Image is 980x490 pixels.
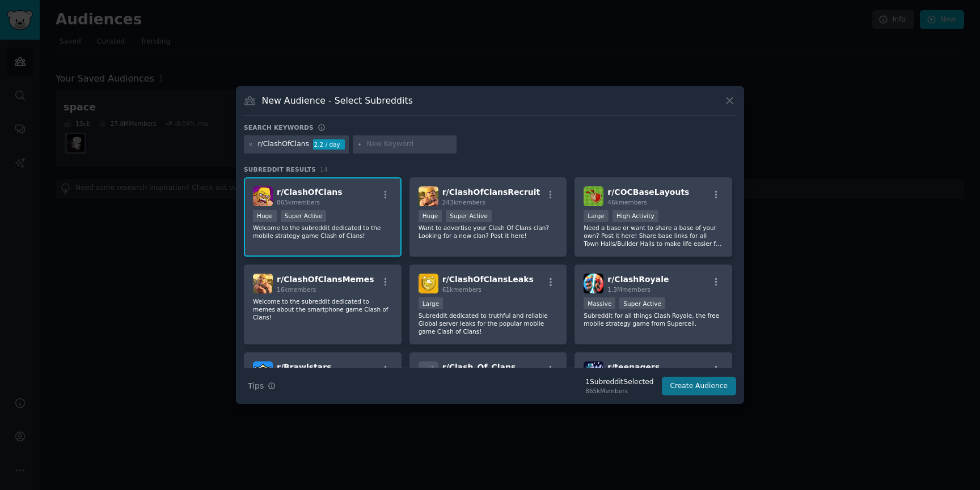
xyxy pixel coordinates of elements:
div: Super Active [446,210,492,222]
div: r/ClashOfClans [258,139,309,150]
div: Super Active [619,297,665,309]
span: 243k members [442,199,485,206]
span: r/ ClashOfClansRecruit [442,188,540,197]
p: Subreddit for all things Clash Royale, the free mobile strategy game from Supercell. [584,312,723,327]
p: Welcome to the subreddit dedicated to memes about the smartphone game Clash of Clans! [253,297,392,321]
div: 1 Subreddit Selected [585,377,653,387]
span: 46k members [607,199,647,206]
img: ClashRoyale [584,274,603,293]
span: 16k members [277,286,316,293]
span: Subreddit Results [244,165,316,173]
span: r/ ClashOfClans [277,188,343,197]
span: 14 [320,166,328,173]
span: r/ COCBaseLayouts [607,188,689,197]
p: Welcome to the subreddit dedicated to the mobile strategy game Clash of Clans! [253,224,392,240]
img: ClashOfClansRecruit [419,186,438,206]
p: Need a base or want to share a base of your own? Post it here! Share base links for all Town Hall... [584,224,723,248]
h3: New Audience - Select Subreddits [262,95,413,106]
img: ClashOfClansMemes [253,274,273,293]
div: Super Active [281,210,327,222]
div: 865k Members [585,387,653,395]
img: Brawlstars [253,361,273,381]
button: Create Audience [662,377,737,396]
span: r/ teenagers [607,363,660,372]
p: Subreddit dedicated to truthful and reliable Global server leaks for the popular mobile game Clas... [419,312,558,335]
span: r/ Brawlstars [277,363,332,372]
div: Large [584,210,609,222]
div: Large [419,297,443,309]
span: Tips [248,380,264,392]
div: Massive [584,297,615,309]
span: r/ ClashOfClansLeaks [442,275,534,284]
input: New Keyword [366,139,453,150]
h3: Search keywords [244,123,314,131]
span: r/ ClashRoyale [607,275,669,284]
span: 865k members [277,199,320,206]
div: High Activity [612,210,658,222]
img: COCBaseLayouts [584,186,603,206]
img: ClashOfClansLeaks [419,274,438,293]
div: 2.2 / day [313,139,345,150]
img: ClashOfClans [253,186,273,206]
p: Want to advertise your Clash Of Clans clan? Looking for a new clan? Post it here! [419,224,558,240]
img: teenagers [584,361,603,381]
div: Huge [419,210,442,222]
button: Tips [244,376,280,396]
span: r/ Clash_Of_Clans [442,363,516,372]
span: 1.3M members [607,286,650,293]
span: r/ ClashOfClansMemes [277,275,374,284]
div: Huge [253,210,277,222]
span: 61k members [442,286,481,293]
